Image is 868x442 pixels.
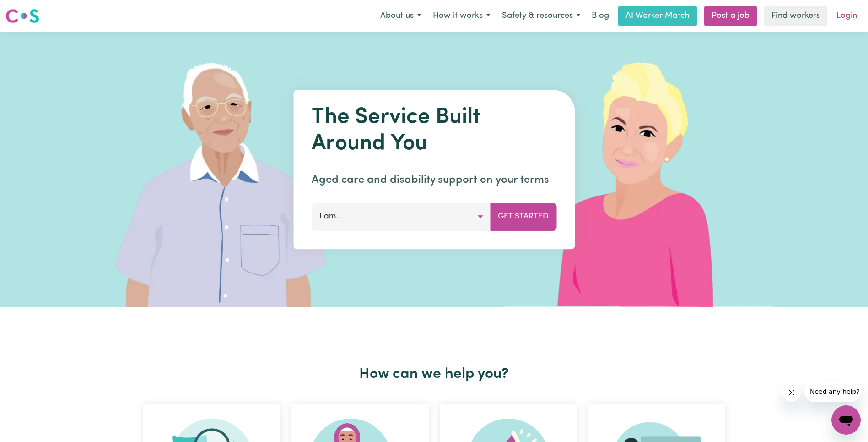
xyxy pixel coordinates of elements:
img: Careseekers logo [5,8,39,24]
p: Aged care and disability support on your terms [312,172,556,188]
a: Post a job [704,6,757,26]
button: Get Started [490,203,556,230]
h2: How can we help you? [138,366,731,383]
iframe: Message from company [804,382,861,402]
button: How it works [427,6,496,26]
a: Find workers [764,6,827,26]
iframe: Close message [782,383,801,402]
iframe: Button to launch messaging window [831,405,861,435]
button: About us [374,6,427,26]
a: Login [831,6,863,26]
a: AI Worker Match [618,6,697,26]
a: Careseekers logo [5,5,39,27]
button: I am... [312,203,491,230]
a: Blog [586,6,615,26]
h1: The Service Built Around You [312,104,556,157]
button: Safety & resources [496,6,586,26]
